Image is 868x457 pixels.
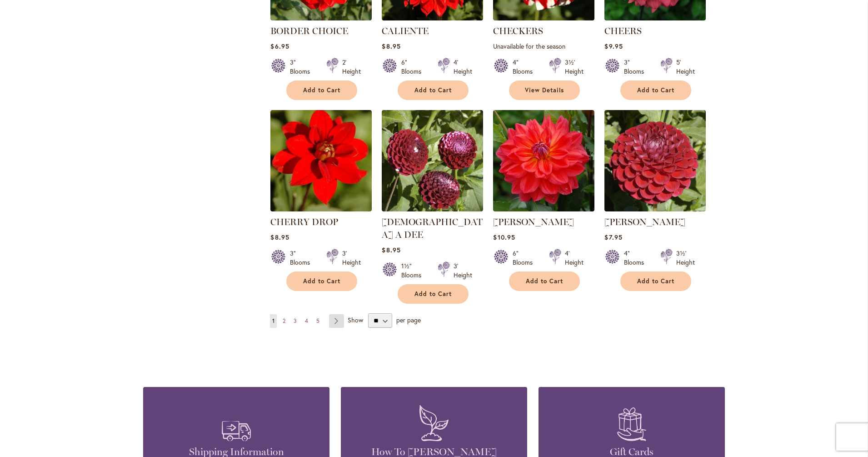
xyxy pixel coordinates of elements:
[270,14,372,22] a: BORDER CHOICE
[314,314,322,328] a: 5
[493,205,594,213] a: COOPER BLAINE
[294,317,297,324] span: 3
[270,42,289,50] span: $6.95
[398,80,469,100] button: Add to Cart
[270,216,338,227] a: CHERRY DROP
[493,42,594,50] p: Unavailable for the season
[272,317,274,324] span: 1
[303,314,310,328] a: 4
[604,14,706,22] a: CHEERS
[270,25,348,36] a: BORDER CHOICE
[565,58,584,76] div: 3½' Height
[382,14,483,22] a: CALIENTE
[305,317,308,324] span: 4
[493,14,594,22] a: CHECKERS
[7,425,32,450] iframe: Launch Accessibility Center
[565,249,584,267] div: 4' Height
[526,277,563,285] span: Add to Cart
[270,110,372,211] img: CHERRY DROP
[382,25,429,36] a: CALIENTE
[637,86,674,94] span: Add to Cart
[382,216,483,240] a: [DEMOGRAPHIC_DATA] A DEE
[513,249,538,267] div: 6" Blooms
[290,58,315,76] div: 3" Blooms
[604,110,706,211] img: CORNEL
[637,277,674,285] span: Add to Cart
[342,249,361,267] div: 3' Height
[624,58,649,76] div: 3" Blooms
[676,58,695,76] div: 5' Height
[454,261,472,280] div: 3' Height
[604,205,706,213] a: CORNEL
[414,290,452,298] span: Add to Cart
[620,80,691,100] button: Add to Cart
[280,314,288,328] a: 2
[493,233,515,241] span: $10.95
[283,317,285,324] span: 2
[398,284,469,304] button: Add to Cart
[509,271,580,291] button: Add to Cart
[513,58,538,76] div: 4" Blooms
[414,86,452,94] span: Add to Cart
[303,86,340,94] span: Add to Cart
[624,249,649,267] div: 4" Blooms
[620,271,691,291] button: Add to Cart
[291,314,299,328] a: 3
[401,261,427,280] div: 1½" Blooms
[604,216,685,227] a: [PERSON_NAME]
[270,205,372,213] a: CHERRY DROP
[401,58,427,76] div: 6" Blooms
[493,25,543,36] a: CHECKERS
[382,42,400,50] span: $8.95
[454,58,472,76] div: 4' Height
[525,86,564,94] span: View Details
[396,316,421,324] span: per page
[382,205,483,213] a: CHICK A DEE
[348,316,363,324] span: Show
[493,110,594,211] img: COOPER BLAINE
[290,249,315,267] div: 3" Blooms
[286,80,357,100] button: Add to Cart
[676,249,695,267] div: 3½' Height
[382,110,483,211] img: CHICK A DEE
[286,271,357,291] button: Add to Cart
[303,277,340,285] span: Add to Cart
[493,216,574,227] a: [PERSON_NAME]
[270,233,289,241] span: $8.95
[342,58,361,76] div: 2' Height
[509,80,580,100] a: View Details
[604,42,623,50] span: $9.95
[316,317,319,324] span: 5
[604,233,622,241] span: $7.95
[382,246,400,254] span: $8.95
[604,25,642,36] a: CHEERS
